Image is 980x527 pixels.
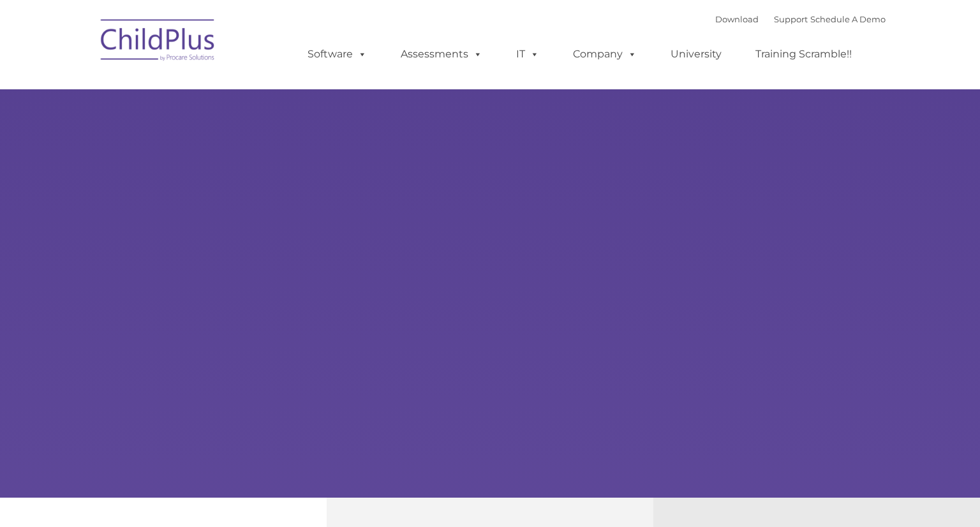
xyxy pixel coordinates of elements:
a: Assessments [388,41,495,67]
a: IT [503,41,552,67]
a: Training Scramble!! [743,41,865,67]
a: Schedule A Demo [810,14,886,24]
img: ChildPlus by Procare Solutions [94,10,222,74]
a: Download [715,14,759,24]
font: | [715,14,886,24]
a: Company [560,41,650,67]
a: Support [774,14,808,24]
a: University [658,41,734,67]
a: Software [295,41,380,67]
